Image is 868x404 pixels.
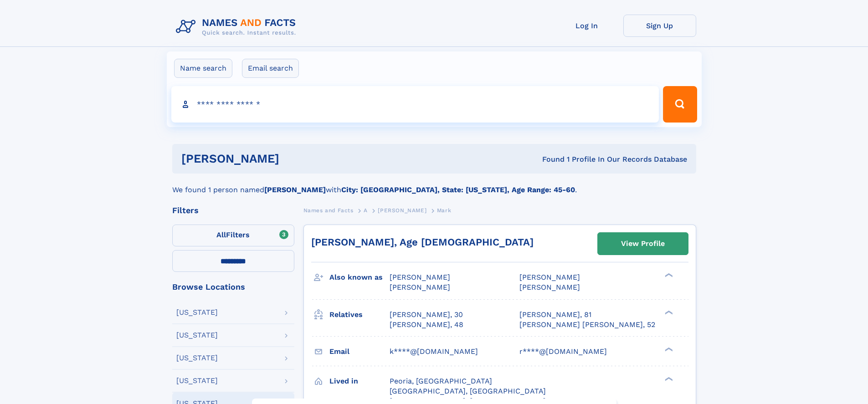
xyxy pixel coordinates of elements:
[181,153,411,164] h1: [PERSON_NAME]
[378,207,426,214] span: [PERSON_NAME]
[519,273,580,281] span: [PERSON_NAME]
[329,270,390,285] h3: Also known as
[390,283,450,291] span: [PERSON_NAME]
[364,207,368,214] span: A
[378,205,426,216] a: [PERSON_NAME]
[390,320,463,330] a: [PERSON_NAME], 48
[623,15,696,37] a: Sign Up
[174,59,232,78] label: Name search
[329,307,390,322] h3: Relatives
[519,310,591,320] a: [PERSON_NAME], 81
[663,309,673,315] div: ❯
[176,332,218,339] div: [US_STATE]
[598,233,688,255] a: View Profile
[172,174,696,195] div: We found 1 person named with .
[172,15,303,39] img: Logo Names and Facts
[390,387,546,395] span: [GEOGRAPHIC_DATA], [GEOGRAPHIC_DATA]
[364,205,368,216] a: A
[663,346,673,352] div: ❯
[176,377,218,384] div: [US_STATE]
[242,59,299,78] label: Email search
[264,185,326,194] b: [PERSON_NAME]
[663,86,697,123] button: Search Button
[519,320,655,330] a: [PERSON_NAME] [PERSON_NAME], 52
[341,185,575,194] b: City: [GEOGRAPHIC_DATA], State: [US_STATE], Age Range: 45-60
[663,272,673,278] div: ❯
[329,344,390,359] h3: Email
[663,376,673,382] div: ❯
[311,236,534,248] a: [PERSON_NAME], Age [DEMOGRAPHIC_DATA]
[171,86,659,123] input: search input
[172,206,294,215] div: Filters
[390,377,492,385] span: Peoria, [GEOGRAPHIC_DATA]
[621,233,665,254] div: View Profile
[172,225,294,246] label: Filters
[176,309,218,316] div: [US_STATE]
[390,273,450,281] span: [PERSON_NAME]
[216,230,226,239] span: All
[172,283,294,291] div: Browse Locations
[176,354,218,362] div: [US_STATE]
[411,154,687,164] div: Found 1 Profile In Our Records Database
[329,373,390,389] h3: Lived in
[303,205,354,216] a: Names and Facts
[550,15,623,37] a: Log In
[437,207,451,214] span: Mark
[519,283,580,291] span: [PERSON_NAME]
[390,310,463,320] a: [PERSON_NAME], 30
